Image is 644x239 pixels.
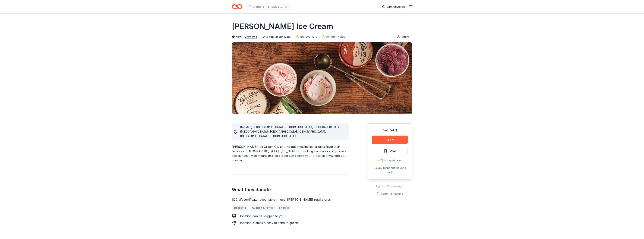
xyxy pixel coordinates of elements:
[372,166,408,175] div: Usually responds in over a month
[372,158,408,163] div: ⚡️ Quick application
[372,147,408,155] button: Save
[239,221,299,225] div: Donation is small & easy to send to guests
[389,149,396,153] span: Save
[232,21,333,32] h1: [PERSON_NAME] Ice Cream
[380,3,407,10] a: Earn Rewards
[262,35,291,39] div: 4 applies last week
[296,34,317,39] a: approval rate
[372,136,408,144] button: Apply
[367,184,412,188] div: Updated 3 months ago
[376,191,403,196] button: Report a mistake
[250,205,275,211] a: Auction & raffle
[232,187,349,193] h2: What they donate
[232,42,412,114] img: Image for Graeter's Ice Cream
[402,35,409,39] span: Share
[232,144,349,162] div: [PERSON_NAME] Ice Cream Co. churns out amazing ice creams from their factory in [GEOGRAPHIC_DATA]...
[232,197,349,202] div: $20 gift certificate redeemable in local [PERSON_NAME] retail stores
[322,34,345,39] a: donation value
[325,34,345,39] span: donation value
[239,214,284,218] div: Donation can be shipped to you
[253,5,283,9] span: Brothers' [PERSON_NAME] Mistletoe & Mezze Fundraiser
[372,128,408,133] div: Due [DATE]
[243,35,244,38] span: •
[232,2,242,11] a: Home
[236,35,242,39] span: New
[232,205,248,211] a: Desserts
[394,33,412,41] button: Share
[245,35,257,39] button: 2reviews
[245,3,291,11] button: Brothers' [PERSON_NAME] Mistletoe & Mezze Fundraiser
[240,125,340,138] span: Donating in [GEOGRAPHIC_DATA] ([GEOGRAPHIC_DATA]), [GEOGRAPHIC_DATA] ([GEOGRAPHIC_DATA]), [GEOGRA...
[300,34,317,39] span: approval rate
[277,205,291,211] a: Snacks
